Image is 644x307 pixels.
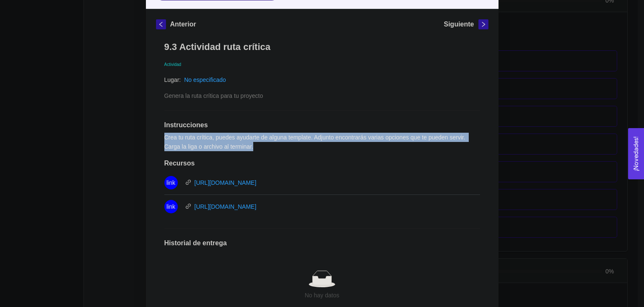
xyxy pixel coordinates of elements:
[156,21,166,27] span: left
[185,203,191,209] span: link
[478,19,488,29] button: right
[164,134,467,150] span: Crea tu ruta crítica, puedes ayudarte de alguna template. Adjunto encontrarás varias opciones que...
[164,159,480,168] h1: Recursos
[171,291,473,300] div: No hay datos
[170,19,196,29] h5: Anterior
[166,176,175,189] span: link
[164,62,182,67] span: Actividad
[164,121,480,129] h1: Instrucciones
[166,200,175,213] span: link
[164,239,480,247] h1: Historial de entrega
[185,179,191,185] span: link
[164,75,181,84] article: Lugar:
[628,128,644,179] button: Open Feedback Widget
[195,203,257,210] a: [URL][DOMAIN_NAME]
[444,19,474,29] h5: Siguiente
[164,41,480,52] h1: 9.3 Actividad ruta crítica
[184,76,226,83] a: No especificado
[479,21,488,27] span: right
[195,179,257,186] a: [URL][DOMAIN_NAME]
[156,19,166,29] button: left
[164,92,263,99] span: Genera la ruta crítica para tu proyecto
